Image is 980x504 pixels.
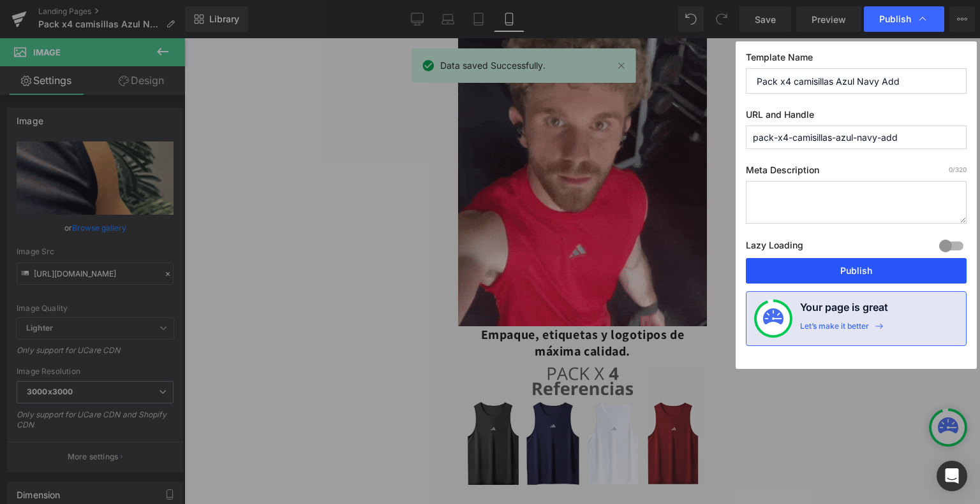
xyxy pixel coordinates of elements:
[746,109,967,126] label: URL and Handle
[949,166,967,173] span: /320
[746,164,967,181] label: Meta Description
[52,288,255,321] font: Empaque, etiquetas y logotipos de máxima calidad.
[879,13,911,25] span: Publish
[763,308,783,329] img: onboarding-status.svg
[746,237,803,258] label: Lazy Loading
[949,166,953,173] span: 0
[746,258,967,284] button: Publish
[800,321,869,338] div: Let’s make it better
[800,299,888,321] h4: Your page is great
[746,52,967,68] label: Template Name
[937,461,967,491] div: Open Intercom Messenger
